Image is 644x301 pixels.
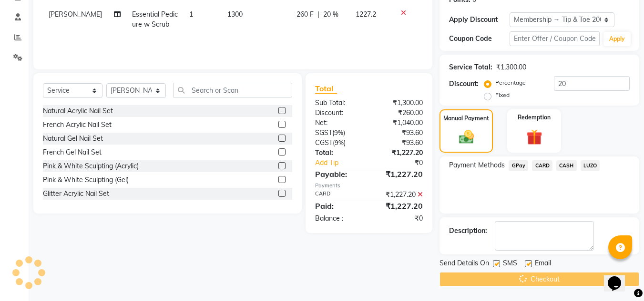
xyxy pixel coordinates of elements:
[308,138,369,148] div: ( )
[43,189,109,199] div: Glitter Acrylic Nail Set
[449,15,509,25] div: Apply Discount
[43,175,129,185] div: Pink & White Sculpting (Gel)
[369,168,430,180] div: ₹1,227.20
[173,83,292,97] input: Search or Scan
[308,158,379,168] a: Add Tip
[495,78,526,87] label: Percentage
[356,10,376,19] span: 1227.2
[369,190,430,200] div: ₹1,227.20
[495,91,510,99] label: Fixed
[323,10,338,19] span: 20 %
[369,148,430,158] div: ₹1,227.20
[49,10,102,19] span: [PERSON_NAME]
[308,190,369,200] div: CARD
[379,158,430,168] div: ₹0
[43,106,113,116] div: Natural Acrylic Nail Set
[440,258,489,270] span: Send Details On
[334,129,343,136] span: 9%
[308,128,369,138] div: ( )
[308,108,369,118] div: Discount:
[443,114,489,123] label: Manual Payment
[369,118,430,128] div: ₹1,040.00
[581,160,600,171] span: LUZO
[308,118,369,128] div: Net:
[308,148,369,158] div: Total:
[535,258,551,270] span: Email
[454,128,479,146] img: _cash.svg
[369,214,430,223] div: ₹0
[369,98,430,108] div: ₹1,300.00
[43,161,139,171] div: Pink & White Sculpting (Acrylic)
[518,113,551,122] label: Redemption
[315,128,332,137] span: SGST
[369,200,430,212] div: ₹1,227.20
[503,258,517,270] span: SMS
[449,226,487,236] div: Description:
[603,32,631,46] button: Apply
[449,79,479,89] div: Discount:
[369,108,430,118] div: ₹260.00
[43,120,112,130] div: French Acrylic Nail Set
[521,127,547,147] img: _gift.svg
[132,10,178,29] span: Essential Pedicure w Scrub
[308,214,369,223] div: Balance :
[496,62,526,72] div: ₹1,300.00
[43,147,102,157] div: French Gel Nail Set
[449,62,492,72] div: Service Total:
[43,134,103,144] div: Natural Gel Nail Set
[556,160,577,171] span: CASH
[532,160,552,171] span: CARD
[315,182,423,190] div: Payments
[317,10,319,19] span: |
[369,128,430,138] div: ₹93.60
[308,200,369,212] div: Paid:
[335,139,344,146] span: 9%
[227,10,243,19] span: 1300
[315,138,333,147] span: CGST
[315,84,337,94] span: Total
[189,10,193,19] span: 1
[509,160,528,171] span: GPay
[604,263,634,291] iframe: chat widget
[308,98,369,108] div: Sub Total:
[449,34,509,44] div: Coupon Code
[308,168,369,180] div: Payable:
[296,10,314,19] span: 260 F
[449,160,505,170] span: Payment Methods
[369,138,430,148] div: ₹93.60
[510,31,600,46] input: Enter Offer / Coupon Code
